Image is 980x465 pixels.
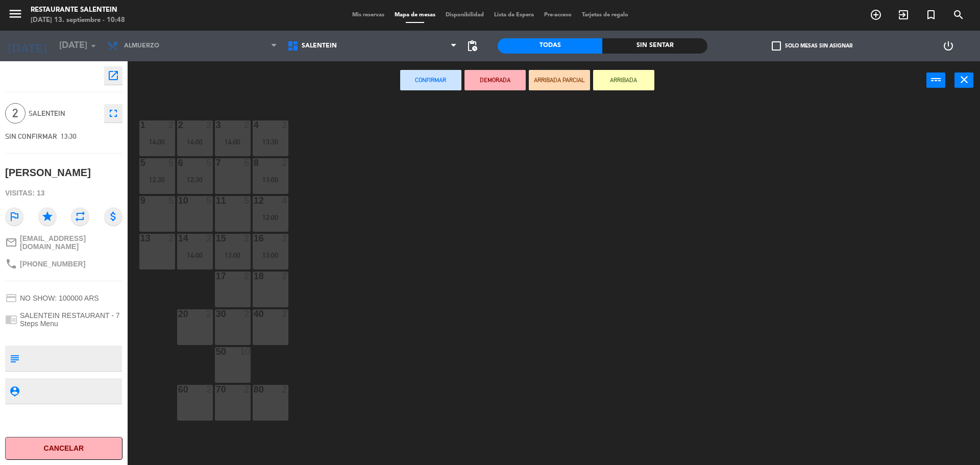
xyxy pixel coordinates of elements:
button: Cancelar [5,437,122,460]
div: 14 [178,234,179,243]
span: Lista de Espera [489,12,539,18]
div: 14:00 [177,252,213,259]
span: check_box_outline_blank [772,41,781,51]
div: 16 [254,234,254,243]
div: 5 [206,196,212,205]
button: ARRIBADA [593,70,654,90]
div: 13:00 [253,252,288,259]
div: 5 [140,158,141,167]
div: 4 [254,120,254,130]
i: fullscreen [107,107,119,119]
div: 13 [140,234,141,243]
div: 2 [206,120,212,130]
div: 2 [206,234,212,243]
div: 2 [282,385,288,394]
i: outlined_flag [5,207,23,226]
div: 20 [178,309,179,319]
span: Mis reservas [347,12,389,18]
i: attach_money [104,207,122,226]
span: Salentein [29,108,99,119]
div: 10 [178,196,179,205]
span: Almuerzo [124,42,159,50]
div: 9 [140,196,141,205]
i: power_settings_new [942,40,954,52]
div: 12:30 [139,176,175,183]
div: 60 [178,385,179,394]
div: 1 [140,120,141,130]
div: 2 [244,272,250,281]
div: 5 [244,158,250,167]
i: search [952,9,965,21]
i: menu [8,6,23,21]
i: turned_in_not [925,9,937,21]
div: 18 [254,272,254,281]
i: arrow_drop_down [87,40,100,52]
i: phone [5,258,17,270]
i: repeat [71,207,89,226]
span: [EMAIL_ADDRESS][DOMAIN_NAME] [20,234,122,251]
label: Solo mesas sin asignar [772,41,852,51]
div: 2 [178,120,179,130]
button: open_in_new [104,66,122,85]
div: 2 [282,234,288,243]
div: 5 [168,158,175,167]
span: Disponibilidad [440,12,489,18]
div: 5 [244,196,250,205]
i: person_pin [9,385,20,397]
div: 10 [240,347,250,356]
div: 2 [168,120,175,130]
button: DEMORADA [464,70,526,90]
div: 2 [282,272,288,281]
span: pending_actions [466,40,478,52]
i: open_in_new [107,69,119,82]
div: 2 [244,309,250,319]
div: 2 [244,385,250,394]
div: [DATE] 13. septiembre - 10:48 [31,15,125,26]
i: add_circle_outline [870,9,882,21]
span: NO SHOW: 100000 ARS [20,294,99,302]
button: power_input [926,72,945,88]
span: [PHONE_NUMBER] [20,260,85,268]
div: 40 [254,309,254,319]
div: 80 [254,385,254,394]
div: Restaurante Salentein [31,5,125,15]
div: Sin sentar [602,38,707,54]
div: 13:00 [215,252,251,259]
span: SALENTEIN RESTAURANT - 7 Steps Menu [20,311,122,328]
i: mail_outline [5,236,17,249]
span: Salentein [302,42,337,50]
i: close [958,74,970,86]
div: 14:00 [177,138,213,145]
i: star [38,207,57,226]
div: 2 [282,120,288,130]
span: SIN CONFIRMAR [5,132,57,140]
button: Confirmar [400,70,461,90]
div: 2 [206,385,212,394]
div: 2 [168,234,175,243]
span: Pre-acceso [539,12,577,18]
div: 12:00 [253,214,288,221]
button: fullscreen [104,104,122,123]
div: 4 [282,196,288,205]
a: mail_outline[EMAIL_ADDRESS][DOMAIN_NAME] [5,234,122,251]
div: Visitas: 13 [5,184,122,202]
div: 2 [282,158,288,167]
div: 2 [206,309,212,319]
button: ARRIBADA PARCIAL [529,70,590,90]
span: 13:30 [61,132,77,140]
i: chrome_reader_mode [5,313,17,326]
div: 2 [244,120,250,130]
div: 12:30 [177,176,213,183]
div: 12 [254,196,254,205]
div: 14:00 [139,138,175,145]
div: Todas [498,38,602,54]
div: 14:00 [215,138,251,145]
i: subject [9,353,20,364]
div: [PERSON_NAME] [5,164,91,181]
